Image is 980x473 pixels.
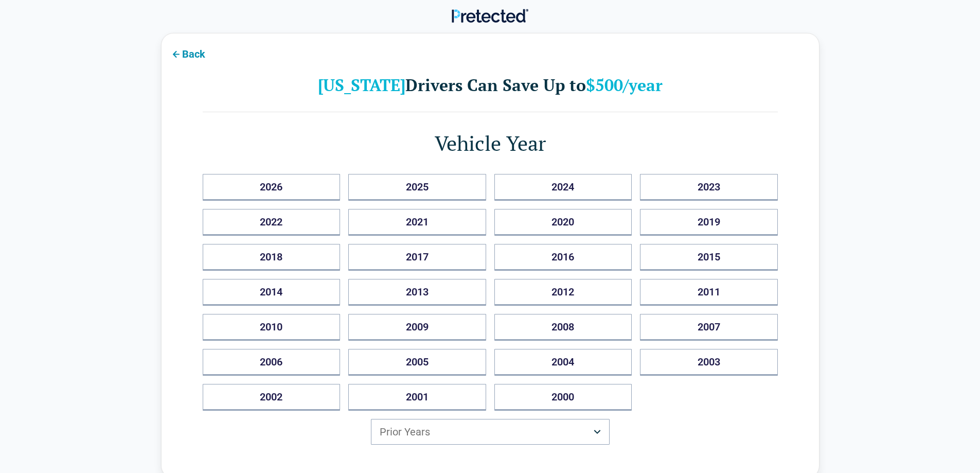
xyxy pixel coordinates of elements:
button: 2009 [348,314,486,341]
button: 2006 [203,349,341,376]
button: 2025 [348,174,486,201]
button: 2023 [640,174,778,201]
h2: Drivers Can Save Up to [203,75,778,95]
button: 2017 [348,244,486,271]
button: 2022 [203,209,341,236]
button: 2014 [203,279,341,306]
button: 2016 [494,244,632,271]
button: 2019 [640,209,778,236]
button: 2020 [494,209,632,236]
button: 2003 [640,349,778,376]
button: 2010 [203,314,341,341]
button: 2000 [494,384,632,411]
button: Back [162,42,213,65]
button: Prior Years [371,419,610,445]
button: 2021 [348,209,486,236]
b: $500/year [586,74,663,96]
h1: Vehicle Year [203,129,778,157]
button: 2011 [640,279,778,306]
button: 2008 [494,314,632,341]
button: 2026 [203,174,341,201]
button: 2013 [348,279,486,306]
button: 2002 [203,384,341,411]
button: 2012 [494,279,632,306]
button: 2004 [494,349,632,376]
button: 2018 [203,244,341,271]
button: 2007 [640,314,778,341]
button: 2015 [640,244,778,271]
button: 2024 [494,174,632,201]
button: 2001 [348,384,486,411]
b: [US_STATE] [318,74,405,96]
button: 2005 [348,349,486,376]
